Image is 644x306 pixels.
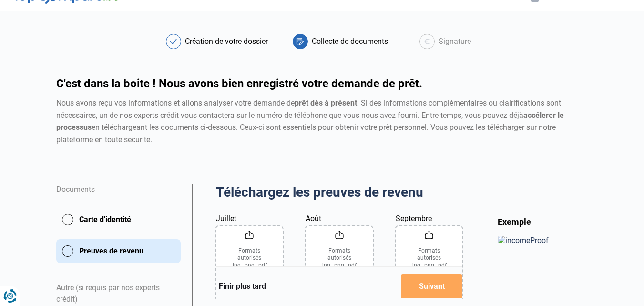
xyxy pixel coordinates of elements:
[56,184,181,208] div: Documents
[295,98,357,107] strong: prêt dès à présent
[56,97,588,146] div: Nous avons reçu vos informations et allons analyser votre demande de . Si des informations complé...
[306,213,321,224] label: Août
[56,239,181,263] button: Preuves de revenu
[216,280,269,293] button: Finir plus tard
[216,184,463,201] h2: Téléchargez les preuves de revenu
[439,38,471,45] div: Signature
[312,38,388,45] div: Collecte de documents
[185,38,268,45] div: Création de votre dossier
[56,208,181,232] button: Carte d'identité
[498,236,549,245] img: incomeProof
[56,78,588,89] h1: C'est dans la boite ! Nous avons bien enregistré votre demande de prêt.
[216,213,236,224] label: Juillet
[498,216,588,227] div: Exemple
[401,274,462,298] button: Suivant
[396,213,432,224] label: Septembre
